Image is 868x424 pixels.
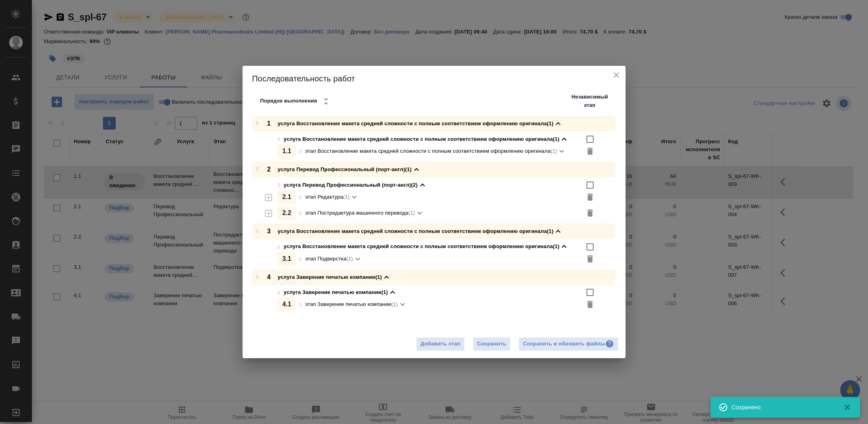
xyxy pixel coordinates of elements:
button: Выделить в отдельный этап [264,190,273,205]
div: Сохранено [732,403,831,411]
p: Независимый этап [571,93,608,110]
p: Порядок выполнения [260,97,317,105]
div: услуга Перевод Профессиональный (порт-англ) (1) [264,165,421,174]
button: close [610,69,622,81]
div: услуга Заверение печатью компании (1) [284,288,397,297]
div: 4 . 1 [277,297,296,312]
p: 4 [264,272,274,282]
div: 3 . 1 [277,252,296,266]
div: 2 . 2 [277,206,296,220]
span: Сохранить [477,339,506,349]
p: 3 [264,227,274,236]
div: 1 . 1 [277,144,296,158]
div: (1) [305,192,359,202]
button: Закрыть [838,402,857,412]
div: Сохранить и обновить файлы [523,339,614,349]
div: (1) [305,300,407,309]
h2: Последовательность работ [252,72,616,110]
div: (1) [305,146,567,156]
button: Сохранить [473,337,511,351]
button: Выделить в отдельный этап [264,206,273,221]
button: Добавить этап [416,337,465,351]
p: этап Восстановление макета средней сложности с полным соответствием оформлению оригинала [305,146,550,156]
div: услуга Восстановление макета средней сложности с полным соответствием оформлению оригинала (1) [284,134,569,144]
div: услуга Восстановление макета средней сложности с полным соответствием оформлению оригинала (1) [284,242,569,251]
div: 2 . 1 [277,190,296,204]
p: 2 [264,165,274,174]
p: этап Заверение печатью компании [305,300,391,309]
p: этап Подверстка [305,254,346,264]
p: этап Редактура [305,192,343,202]
p: 1 [264,119,274,128]
div: услуга Восстановление макета средней сложности с полным соответствием оформлению оригинала (1) [264,227,563,236]
div: услуга Перевод Профессиональный (порт-англ) (2) [284,180,427,190]
div: (1) [305,254,363,264]
button: Свернуть все услуги [319,95,333,108]
div: услуга Восстановление макета средней сложности с полным соответствием оформлению оригинала (1) [264,119,563,128]
div: (1) [305,208,424,218]
button: Сохранить и обновить файлы [519,337,618,351]
span: Добавить этап [420,339,460,349]
div: услуга Заверение печатью компании (1) [264,272,391,282]
p: этап Постредактура машинного перевода [305,208,408,218]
